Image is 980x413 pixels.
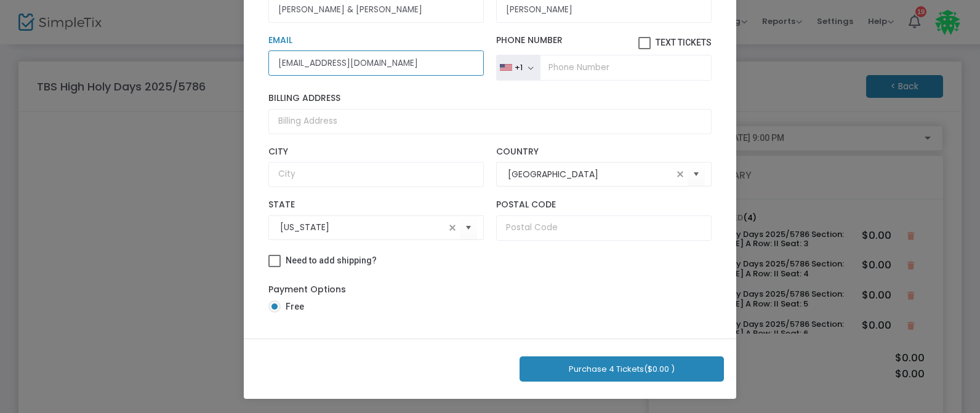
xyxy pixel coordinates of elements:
label: Payment Options [268,283,346,296]
input: City [268,162,484,187]
label: Billing Address [268,93,712,104]
label: City [268,146,484,158]
button: Select [460,215,477,240]
label: Phone Number [496,35,712,50]
span: Text Tickets [656,38,712,47]
span: Free [281,300,304,313]
button: Select [688,162,705,187]
label: State [268,199,484,211]
input: Billing Address [268,109,712,134]
input: Select Country [508,168,673,181]
label: Postal Code [496,199,712,211]
button: Purchase 4 Tickets($0.00 ) [520,356,724,382]
label: Email [268,35,484,46]
div: +1 [515,63,523,73]
label: Country [496,146,712,158]
input: Phone Number [540,55,712,81]
input: Email [268,50,484,76]
button: +1 [496,55,540,81]
input: Postal Code [496,215,712,241]
span: clear [445,220,460,235]
input: Select State [280,221,445,234]
span: clear [673,167,688,182]
span: Need to add shipping? [286,255,377,265]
